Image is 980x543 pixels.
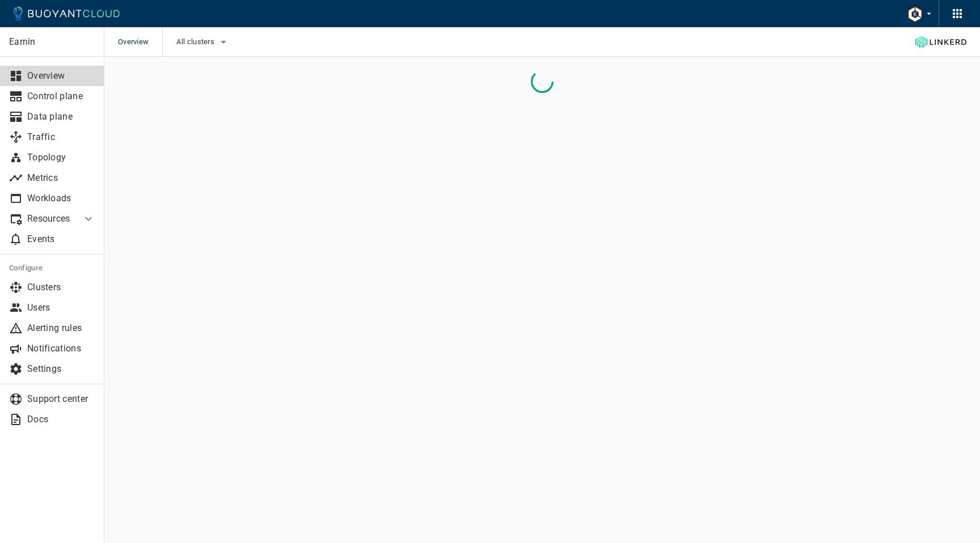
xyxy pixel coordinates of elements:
p: Notifications [27,343,95,354]
p: Workloads [27,193,95,204]
p: Alerting rules [27,323,95,334]
p: Topology [27,152,95,163]
p: Clusters [27,282,95,293]
button: All clusters [176,33,230,50]
p: Docs [27,414,95,425]
p: Traffic [27,131,95,143]
p: Resources [27,213,73,224]
p: Support center [27,393,95,405]
p: Users [27,302,95,313]
p: Earnin [9,36,95,48]
p: Data plane [27,111,95,122]
p: Events [27,234,95,245]
img: Robb Foster [906,5,924,23]
p: Settings [27,363,95,375]
span: Overview [118,27,162,57]
h5: Configure [9,264,95,273]
p: Control plane [27,91,95,102]
span: All clusters [176,37,217,46]
p: Overview [27,70,95,82]
p: Metrics [27,172,95,184]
